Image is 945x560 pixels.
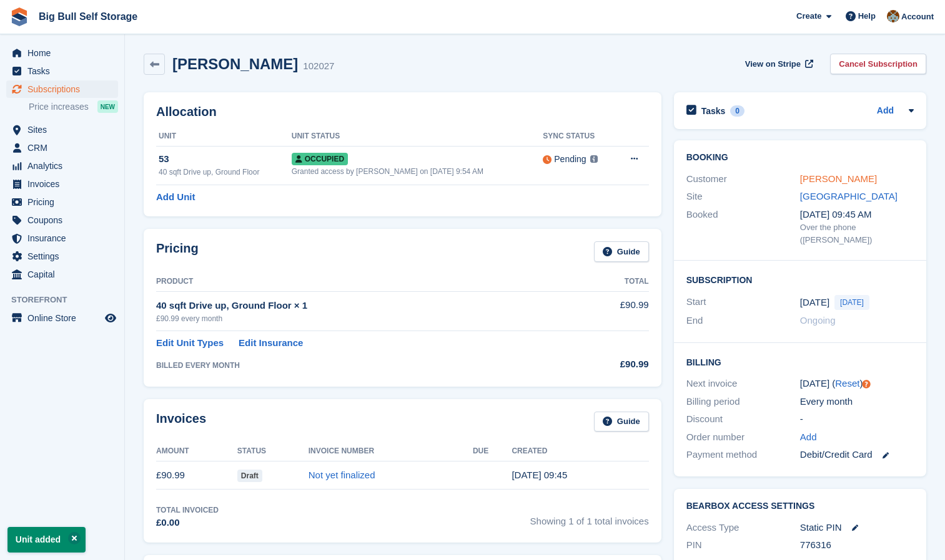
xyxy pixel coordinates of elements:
[159,167,292,178] div: 40 sqft Drive up, Ground Floor
[27,62,102,80] span: Tasks
[512,470,567,480] time: 2025-08-18 08:45:33 UTC
[745,58,801,70] span: View on Stripe
[6,80,118,98] a: menu
[6,193,118,211] a: menu
[686,377,800,391] div: Next invoice
[530,504,649,530] span: Showing 1 of 1 total invoices
[27,139,102,157] span: CRM
[156,299,570,313] div: 40 sqft Drive up, Ground Floor × 1
[6,211,118,229] a: menu
[800,538,914,553] div: 776316
[800,377,914,391] div: [DATE] ( )
[27,309,102,327] span: Online Store
[800,395,914,409] div: Every month
[172,56,298,72] h2: [PERSON_NAME]
[686,295,800,310] div: Start
[830,54,926,74] a: Cancel Subscription
[800,173,877,184] a: [PERSON_NAME]
[686,430,800,445] div: Order number
[6,229,118,247] a: menu
[686,172,800,186] div: Customer
[27,211,102,229] span: Coupons
[237,442,309,461] th: Status
[6,309,118,327] a: menu
[156,313,570,324] div: £90.99 every month
[887,10,899,22] img: Mike Llewellen Palmer
[309,442,473,461] th: Invoice Number
[27,193,102,211] span: Pricing
[292,153,348,165] span: Occupied
[512,442,648,461] th: Created
[27,229,102,247] span: Insurance
[570,291,649,331] td: £90.99
[27,44,102,62] span: Home
[835,378,859,389] a: Reset
[239,336,303,350] a: Edit Insurance
[237,470,262,482] span: Draft
[473,442,512,461] th: Due
[570,272,649,292] th: Total
[156,241,199,262] h2: Pricing
[686,314,800,328] div: End
[800,296,829,310] time: 2025-08-18 00:00:00 UTC
[6,266,118,283] a: menu
[292,127,543,147] th: Unit Status
[686,190,800,204] div: Site
[156,360,570,371] div: BILLED EVERY MONTH
[29,100,118,113] a: Price increases NEW
[740,54,816,74] a: View on Stripe
[27,266,102,283] span: Capital
[686,273,914,286] h2: Subscription
[103,311,118,326] a: Preview store
[590,155,598,163] img: icon-info-grey-7440780725fd019a000dd9b08b2336e03edf1995a4989e88bcd33f0948082b44.svg
[686,521,800,535] div: Access Type
[27,121,102,138] span: Sites
[686,501,914,511] h2: BearBox Access Settings
[686,355,914,368] h2: Billing
[156,504,219,516] div: Total Invoiced
[701,105,726,117] h2: Tasks
[800,448,914,462] div: Debit/Credit Card
[156,442,237,461] th: Amount
[800,315,836,326] span: Ongoing
[7,527,86,553] p: Unit added
[97,100,118,113] div: NEW
[858,10,876,22] span: Help
[800,412,914,427] div: -
[29,101,89,113] span: Price increases
[6,121,118,138] a: menu
[861,379,872,390] div: Tooltip anchor
[159,152,292,167] div: 53
[27,80,102,98] span: Subscriptions
[686,153,914,163] h2: Booking
[686,412,800,427] div: Discount
[543,127,615,147] th: Sync Status
[796,10,821,22] span: Create
[800,430,817,445] a: Add
[292,166,543,177] div: Granted access by [PERSON_NAME] on [DATE] 9:54 AM
[303,59,334,74] div: 102027
[156,190,195,205] a: Add Unit
[6,175,118,193] a: menu
[27,248,102,265] span: Settings
[877,104,894,118] a: Add
[6,139,118,157] a: menu
[730,105,745,117] div: 0
[156,336,224,350] a: Edit Unit Types
[156,272,570,292] th: Product
[156,412,206,432] h2: Invoices
[686,395,800,409] div: Billing period
[27,175,102,193] span: Invoices
[800,191,898,201] a: [GEOGRAPHIC_DATA]
[156,127,292,147] th: Unit
[594,412,649,432] a: Guide
[686,208,800,246] div: Booked
[156,105,649,119] h2: Allocation
[6,44,118,62] a: menu
[901,11,934,23] span: Account
[554,153,586,166] div: Pending
[834,295,869,310] span: [DATE]
[6,157,118,175] a: menu
[156,461,237,490] td: £90.99
[156,516,219,530] div: £0.00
